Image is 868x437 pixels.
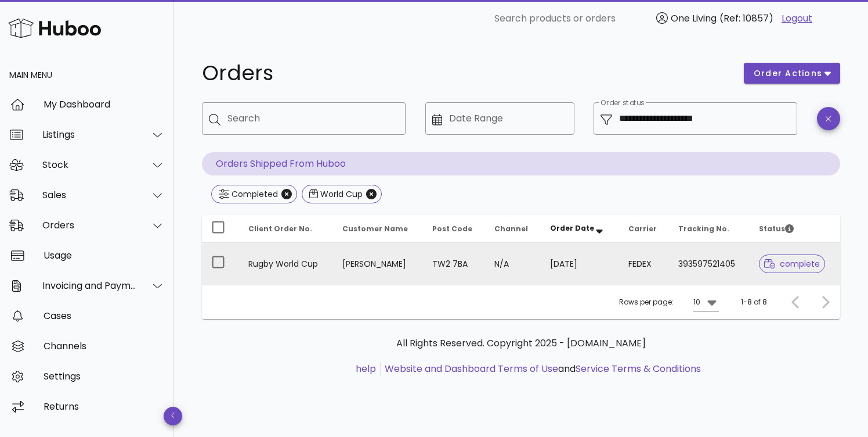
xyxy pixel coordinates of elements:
[744,63,840,84] button: order actions
[619,215,669,243] th: Carrier
[333,215,423,243] th: Customer Name
[423,243,486,285] td: TW2 7BA
[750,215,840,243] th: Status
[44,341,165,352] div: Channels
[628,224,657,234] span: Carrier
[669,243,750,285] td: 393597521405
[44,310,165,321] div: Cases
[719,12,773,25] span: (Ref: 10857)
[485,215,541,243] th: Channel
[8,16,101,41] img: Huboo Logo
[44,401,165,412] div: Returns
[576,362,701,375] a: Service Terms & Conditions
[202,152,840,175] p: Orders Shipped From Huboo
[342,224,408,234] span: Customer Name
[239,243,333,285] td: Rugby World Cup
[494,224,528,234] span: Channel
[44,371,165,382] div: Settings
[541,243,619,285] td: [DATE]
[385,362,558,375] a: Website and Dashboard Terms of Use
[764,260,820,268] span: complete
[366,189,377,199] button: Close
[381,362,701,376] li: and
[619,285,719,319] div: Rows per page:
[550,223,594,233] span: Order Date
[423,215,486,243] th: Post Code
[432,224,472,234] span: Post Code
[753,67,823,80] span: order actions
[669,215,750,243] th: Tracking No.
[229,188,278,200] div: Completed
[42,220,137,231] div: Orders
[601,99,644,108] label: Order status
[741,297,767,307] div: 1-8 of 8
[693,297,700,307] div: 10
[671,12,717,25] span: One Living
[485,243,541,285] td: N/A
[759,224,794,234] span: Status
[541,215,619,243] th: Order Date: Sorted descending. Activate to remove sorting.
[42,159,137,170] div: Stock
[693,293,719,311] div: 10Rows per page:
[333,243,423,285] td: [PERSON_NAME]
[44,250,165,261] div: Usage
[678,224,729,234] span: Tracking No.
[619,243,669,285] td: FEDEX
[281,189,292,199] button: Close
[42,189,137,200] div: Sales
[42,129,137,140] div: Listings
[318,188,363,200] div: World Cup
[44,99,165,110] div: My Dashboard
[782,12,812,26] a: Logout
[248,224,312,234] span: Client Order No.
[356,362,376,375] a: help
[202,63,730,84] h1: Orders
[239,215,333,243] th: Client Order No.
[211,336,831,350] p: All Rights Reserved. Copyright 2025 - [DOMAIN_NAME]
[42,280,137,291] div: Invoicing and Payments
